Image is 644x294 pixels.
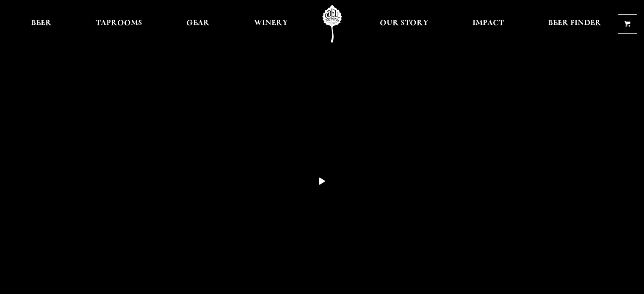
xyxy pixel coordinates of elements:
a: Taprooms [90,5,148,43]
a: Beer [25,5,57,43]
span: Gear [186,20,210,27]
span: Our Story [380,20,428,27]
a: Winery [249,5,293,43]
a: Odell Home [316,5,348,43]
span: Beer Finder [548,20,601,27]
span: Taprooms [96,20,142,27]
a: Gear [181,5,215,43]
span: Winery [254,20,288,27]
span: Impact [473,20,504,27]
a: Beer Finder [542,5,607,43]
span: Beer [31,20,52,27]
a: Our Story [374,5,434,43]
a: Impact [467,5,509,43]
